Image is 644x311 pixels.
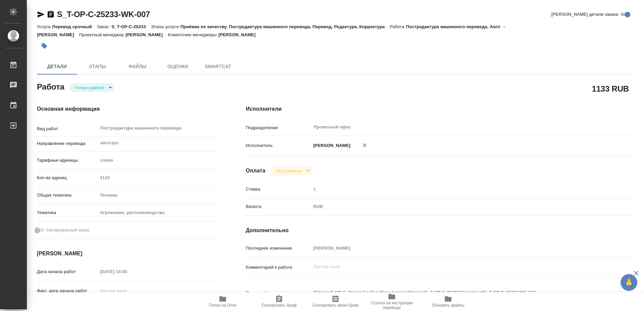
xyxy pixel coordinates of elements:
p: Кол-во единиц [37,174,98,181]
a: S_T-OP-C-25233-WK-007 [57,10,150,19]
span: [PERSON_NAME] детали заказа [551,11,618,18]
input: Пустое поле [98,286,156,296]
p: Исполнитель [246,142,311,149]
p: Путь на drive [246,290,311,297]
p: [PERSON_NAME] [125,32,168,37]
button: Не оплачена [274,168,304,174]
p: Подразделение [246,124,311,131]
p: Общая тематика [37,192,98,199]
input: Пустое поле [311,243,604,253]
button: Удалить исполнителя [357,138,372,153]
h4: Дополнительно [246,226,637,235]
h2: Работа [37,80,64,92]
p: Последнее изменение [246,245,311,252]
button: Скопировать ссылку для ЯМессенджера [37,10,45,18]
span: Детали [41,62,73,71]
button: Добавить тэг [37,39,52,53]
input: Пустое поле [311,184,604,194]
p: Услуга [37,24,52,29]
span: Скопировать мини-бриф [312,303,358,308]
h4: Оплата [246,167,266,175]
p: Направление перевода [37,140,98,147]
textarea: /Clients/Т-ОП-С_Русал Глобал Менеджмент/Orders/S_T-OP-C-25233/Translated/S_T-OP-C-25233-WK-007 [311,287,604,298]
h2: 1133 RUB [592,83,629,94]
p: Заказ: [97,24,111,29]
p: Этапы услуги [151,24,180,29]
div: Готов к работе [69,83,114,92]
div: слово [98,155,219,166]
span: Файлы [121,62,154,71]
button: Обновить файлы [420,292,476,311]
span: 🙏 [623,275,635,290]
p: Проектный менеджер [79,32,125,37]
button: Скопировать ссылку [47,10,55,18]
p: Комментарий к работе [246,264,311,271]
div: Техника [98,190,219,201]
span: Оценки [162,62,194,71]
p: Вид работ [37,125,98,132]
h4: Исполнители [246,105,637,113]
button: Папка на Drive [195,292,251,311]
p: [PERSON_NAME] [218,32,261,37]
span: Обновить файлы [432,303,465,308]
p: Тематика [37,209,98,216]
div: Готов к работе [271,166,312,175]
button: Готов к работе [73,85,106,91]
h4: Основная информация [37,105,219,113]
p: [PERSON_NAME] [311,142,351,149]
span: SmartCat [202,62,234,71]
div: Агрохимия, растениеводство [98,207,219,218]
input: Пустое поле [98,173,219,183]
button: 🙏 [621,274,637,291]
h4: [PERSON_NAME] [37,250,219,258]
button: Скопировать бриф [251,292,307,311]
p: Дата начала работ [37,268,98,275]
div: RUB [311,201,604,212]
button: Скопировать мини-бриф [307,292,364,311]
p: Клиентские менеджеры [168,32,218,37]
span: Ссылка на инструкции перевода [368,301,416,310]
p: S_T-OP-C-25233 [111,24,151,29]
p: Перевод срочный [52,24,97,29]
p: Факт. дата начала работ [37,288,98,294]
span: Папка на Drive [209,303,236,308]
p: Приёмка по качеству, Постредактура машинного перевода, Перевод, Редактура, Корректура [180,24,390,29]
p: Валюта [246,203,311,210]
span: Скопировать бриф [261,303,297,308]
button: Ссылка на инструкции перевода [364,292,420,311]
span: Нотариальный заказ [47,227,89,234]
p: Ставка [246,186,311,193]
p: Тарифные единицы [37,157,98,164]
span: Этапы [81,62,113,71]
input: Пустое поле [98,267,156,276]
p: Работа [390,24,406,29]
